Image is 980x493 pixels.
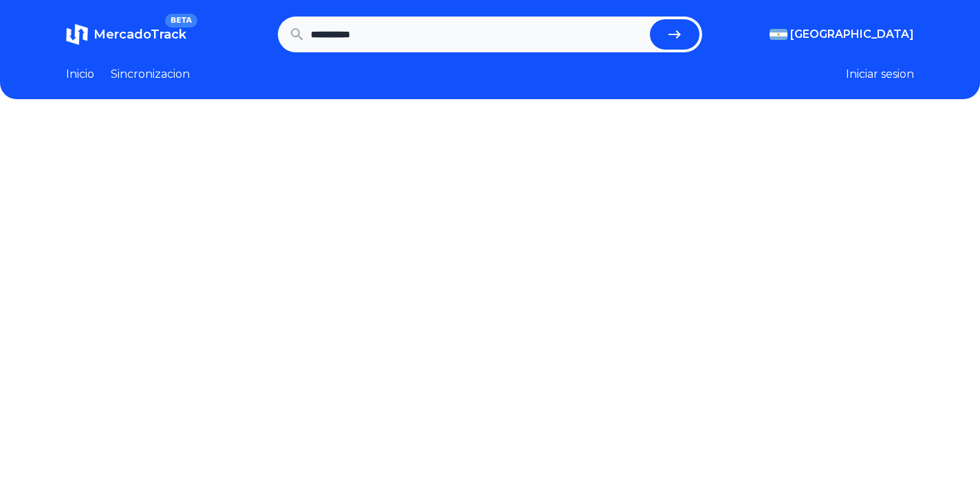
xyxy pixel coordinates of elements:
[66,66,94,83] a: Inicio
[790,26,914,43] span: [GEOGRAPHIC_DATA]
[94,27,186,42] span: MercadoTrack
[770,29,787,40] img: Argentina
[846,66,914,83] button: Iniciar sesion
[111,66,190,83] a: Sincronizacion
[770,26,914,43] button: [GEOGRAPHIC_DATA]
[66,23,88,45] img: MercadoTrack
[66,23,186,45] a: MercadoTrackBETA
[165,14,197,28] span: BETA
